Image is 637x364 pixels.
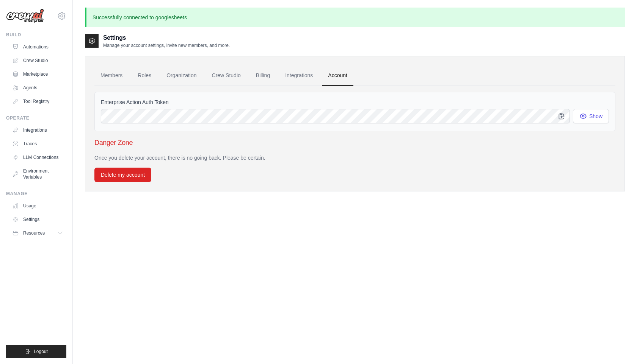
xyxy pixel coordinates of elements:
[9,95,66,107] a: Tool Registry
[9,227,66,239] button: Resources
[573,109,609,123] button: Show
[85,8,625,27] p: Successfully connected to googlesheets
[160,65,202,86] a: Organization
[94,154,615,162] p: Once you delete your account, there is no going back. Please be certain.
[6,345,66,358] button: Logout
[9,68,66,80] a: Marketplace
[101,98,609,106] label: Enterprise Action Auth Token
[9,124,66,136] a: Integrations
[6,9,44,23] img: Logo
[9,165,66,183] a: Environment Variables
[9,151,66,163] a: LLM Connections
[34,348,48,355] span: Logout
[279,65,319,86] a: Integrations
[6,32,66,38] div: Build
[6,115,66,121] div: Operate
[94,137,615,148] h3: Danger Zone
[103,42,230,48] p: Manage your account settings, invite new members, and more.
[94,168,151,182] button: Delete my account
[103,33,230,42] h2: Settings
[9,41,66,53] a: Automations
[132,65,157,86] a: Roles
[6,191,66,197] div: Manage
[94,65,129,86] a: Members
[206,65,247,86] a: Crew Studio
[9,200,66,212] a: Usage
[23,230,45,236] span: Resources
[9,82,66,94] a: Agents
[322,65,353,86] a: Account
[9,54,66,67] a: Crew Studio
[9,138,66,150] a: Traces
[250,65,276,86] a: Billing
[9,213,66,226] a: Settings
